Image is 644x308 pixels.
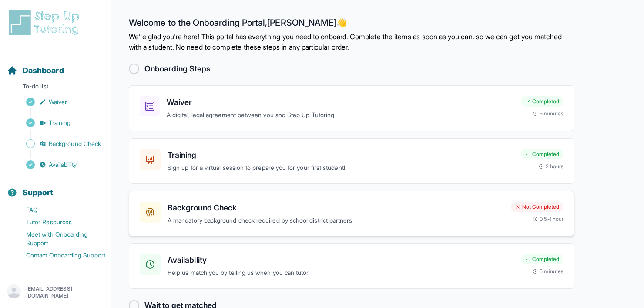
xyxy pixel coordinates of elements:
h2: Welcome to the Onboarding Portal, [PERSON_NAME] 👋 [129,17,574,31]
a: Tutor Resources [7,216,111,228]
button: [EMAIL_ADDRESS][DOMAIN_NAME] [7,284,104,300]
div: Not Completed [511,202,563,212]
h3: Availability [168,254,514,266]
span: Waiver [49,98,67,106]
p: A mandatory background check required by school district partners [168,216,504,226]
span: Support [23,186,54,199]
span: Training [49,118,71,127]
img: logo [7,9,84,37]
a: Training [7,117,111,129]
a: Contact Onboarding Support [7,249,111,261]
span: Availability [49,160,77,169]
div: 5 minutes [533,268,563,275]
p: We're glad you're here! This portal has everything you need to onboard. Complete the items as soo... [129,31,574,52]
div: 0.5-1 hour [533,216,563,223]
a: WaiverA digital, legal agreement between you and Step Up TutoringCompleted5 minutes [129,85,574,131]
button: Support [3,173,107,202]
p: A digital, legal agreement between you and Step Up Tutoring [167,110,514,120]
a: Meet with Onboarding Support [7,228,111,249]
div: Completed [521,254,563,264]
h3: Training [168,149,514,161]
a: Availability [7,159,111,171]
p: Sign up for a virtual session to prepare you for your first student! [168,163,514,173]
a: AvailabilityHelp us match you by telling us when you can tutor.Completed5 minutes [129,243,574,289]
div: 5 minutes [533,110,563,117]
button: Dashboard [3,51,107,80]
div: Completed [521,96,563,107]
a: TrainingSign up for a virtual session to prepare you for your first student!Completed2 hours [129,138,574,184]
a: Dashboard [7,64,64,77]
a: FAQ [7,204,111,216]
a: Background Check [7,138,111,150]
p: Help us match you by telling us when you can tutor. [168,268,514,278]
h2: Onboarding Steps [144,63,210,75]
span: Dashboard [23,64,64,77]
span: Background Check [49,139,101,148]
h3: Waiver [167,96,514,108]
div: 2 hours [539,163,564,170]
a: Waiver [7,96,111,108]
p: [EMAIL_ADDRESS][DOMAIN_NAME] [26,285,104,299]
a: Background CheckA mandatory background check required by school district partnersNot Completed0.5... [129,191,574,237]
h3: Background Check [168,202,504,214]
p: To-do list [3,82,107,94]
div: Completed [521,149,563,159]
